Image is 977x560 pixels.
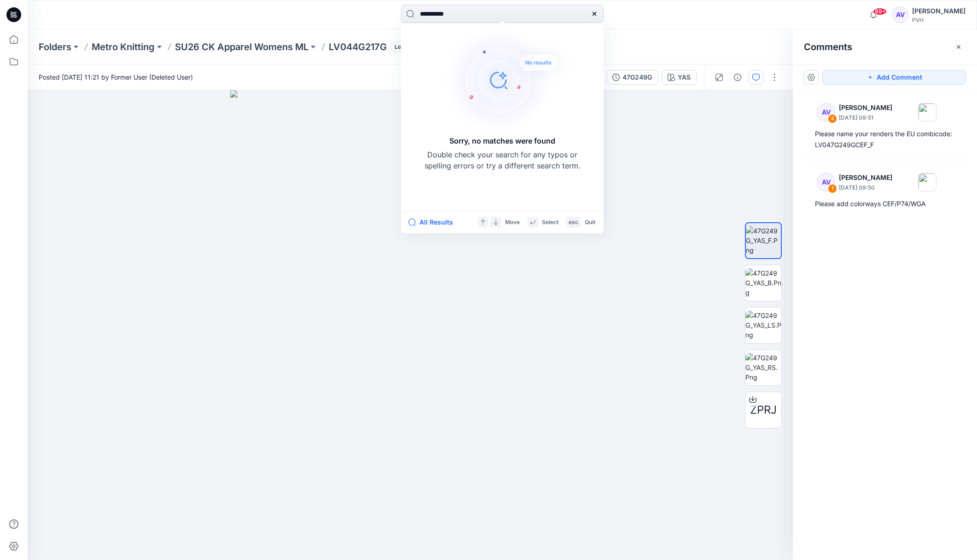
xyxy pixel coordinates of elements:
[445,25,574,135] img: Sorry, no matches were found
[839,113,892,122] p: [DATE] 09:51
[817,103,835,121] div: AV
[839,172,892,183] p: [PERSON_NAME]
[804,41,852,52] h2: Comments
[839,102,892,113] p: [PERSON_NAME]
[746,226,781,255] img: 47G249G_YAS_F.Png
[329,40,387,53] p: LV044G217G
[622,72,652,82] div: 47G249G
[449,135,555,146] h5: Sorry, no matches were found
[606,70,658,85] button: 47G249G
[387,40,433,53] button: Legacy Style
[828,184,837,193] div: 1
[678,72,691,82] div: YAS
[912,6,965,17] div: [PERSON_NAME]
[505,218,520,227] p: Move
[569,218,578,227] p: esc
[175,40,308,53] a: SU26 CK Apparel Womens ML
[730,70,745,85] button: Details
[815,198,955,209] div: Please add colorways CEF/P74/WGA
[39,72,193,82] span: Posted [DATE] 11:21 by
[745,353,781,382] img: 47G249G_YAS_RS.Png
[839,183,892,192] p: [DATE] 09:50
[745,311,781,340] img: 47G249G_YAS_LS.Png
[662,70,697,85] button: YAS
[912,17,965,23] div: PVH
[817,173,835,191] div: AV
[111,73,193,81] a: Former User (Deleted User)
[39,40,71,53] a: Folders
[892,6,908,23] div: AV
[92,40,155,53] a: Metro Knitting
[828,114,837,123] div: 2
[750,402,777,418] span: ZPRJ
[424,149,581,171] p: Double check your search for any typos or spelling errors or try a different search term.
[745,268,781,297] img: 47G249G_YAS_B.Png
[390,41,433,52] span: Legacy Style
[822,70,966,85] button: Add Comment
[542,218,558,227] p: Select
[408,217,459,228] button: All Results
[873,8,887,15] span: 99+
[230,90,591,560] img: eyJhbGciOiJIUzI1NiIsImtpZCI6IjAiLCJzbHQiOiJzZXMiLCJ0eXAiOiJKV1QifQ.eyJkYXRhIjp7InR5cGUiOiJzdG9yYW...
[585,218,595,227] p: Quit
[815,128,955,150] div: Please name your renders the EU combicode: LV047G249GCEF_F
